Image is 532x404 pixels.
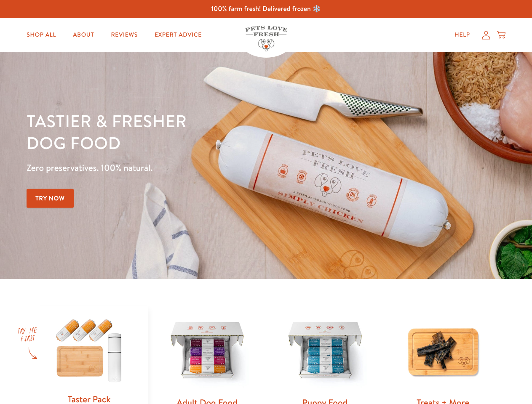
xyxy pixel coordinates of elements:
img: Pets Love Fresh [245,26,287,51]
a: About [66,27,101,43]
a: Expert Advice [148,27,209,43]
a: Try Now [27,189,74,208]
a: Shop All [20,27,63,43]
h1: Tastier & fresher dog food [27,110,346,154]
a: Reviews [104,27,144,43]
p: Zero preservatives. 100% natural. [27,160,346,175]
a: Help [448,27,477,43]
